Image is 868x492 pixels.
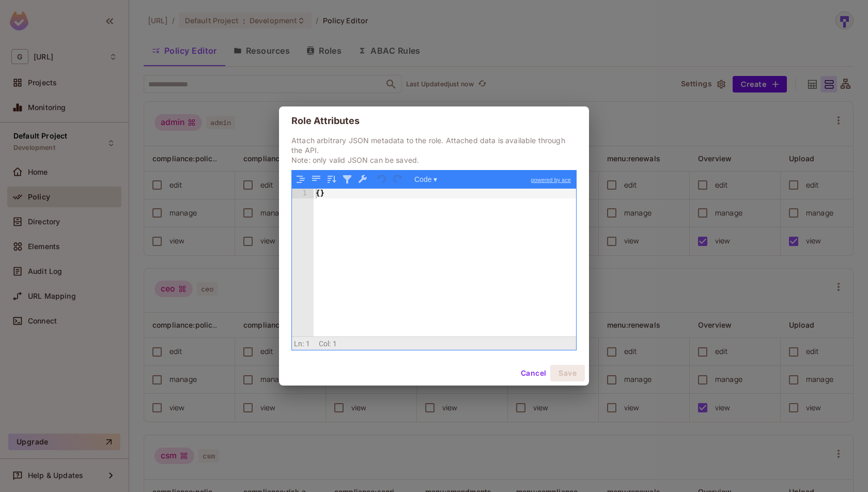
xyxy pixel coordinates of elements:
button: Save [550,365,585,381]
button: Sort contents [325,173,338,186]
button: Format JSON data, with proper indentation and line feeds (Ctrl+I) [294,173,307,186]
button: Redo (Ctrl+Shift+Z) [391,173,405,186]
span: Col: [319,340,331,348]
button: Code ▾ [411,173,441,186]
span: 1 [306,340,310,348]
h2: Role Attributes [279,106,589,135]
button: Filter, sort, or transform contents [340,173,354,186]
a: powered by ace [526,171,576,189]
button: Cancel [517,365,550,381]
button: Compact JSON data, remove all whitespaces (Ctrl+Shift+I) [309,173,323,186]
button: Repair JSON: fix quotes and escape characters, remove comments and JSONP notation, turn JavaScrip... [356,173,369,186]
p: Attach arbitrary JSON metadata to the role. Attached data is available through the API. Note: onl... [291,135,577,165]
span: Ln: [294,340,304,348]
button: Undo last action (Ctrl+Z) [376,173,389,186]
div: 1 [292,189,314,198]
span: 1 [333,340,337,348]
